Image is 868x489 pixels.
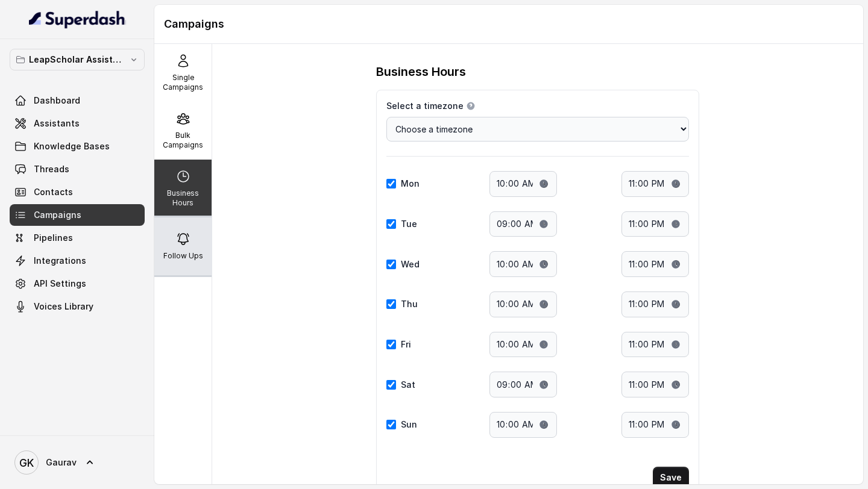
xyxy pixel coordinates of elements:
[34,301,93,313] span: Voices Library
[401,298,418,310] label: Thu
[34,186,73,198] span: Contacts
[34,232,73,244] span: Pipelines
[10,446,145,479] a: Gaurav
[10,90,145,111] a: Dashboard
[401,379,415,391] label: Sat
[653,467,689,488] button: Save
[376,63,466,80] h3: Business Hours
[34,117,80,129] span: Assistants
[34,209,81,221] span: Campaigns
[10,204,145,226] a: Campaigns
[10,273,145,294] a: API Settings
[29,52,125,67] p: LeapScholar Assistant
[10,49,145,70] button: LeapScholar Assistant
[34,140,110,152] span: Knowledge Bases
[34,278,86,290] span: API Settings
[401,258,420,270] label: Wed
[10,113,145,134] a: Assistants
[163,251,203,261] p: Follow Ups
[46,456,77,469] span: Gaurav
[386,100,464,112] span: Select a timezone
[159,188,207,208] p: Business Hours
[34,95,80,107] span: Dashboard
[10,227,145,249] a: Pipelines
[164,14,854,34] h1: Campaigns
[10,250,145,272] a: Integrations
[159,73,207,92] p: Single Campaigns
[401,178,420,190] label: Mon
[466,101,476,111] button: Select a timezone
[401,419,417,431] label: Sun
[10,158,145,180] a: Threads
[401,338,411,350] label: Fri
[34,163,69,175] span: Threads
[10,181,145,203] a: Contacts
[29,10,126,29] img: light.svg
[401,218,417,230] label: Tue
[159,131,207,150] p: Bulk Campaigns
[19,456,34,469] text: GK
[34,255,86,267] span: Integrations
[10,296,145,317] a: Voices Library
[10,135,145,157] a: Knowledge Bases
